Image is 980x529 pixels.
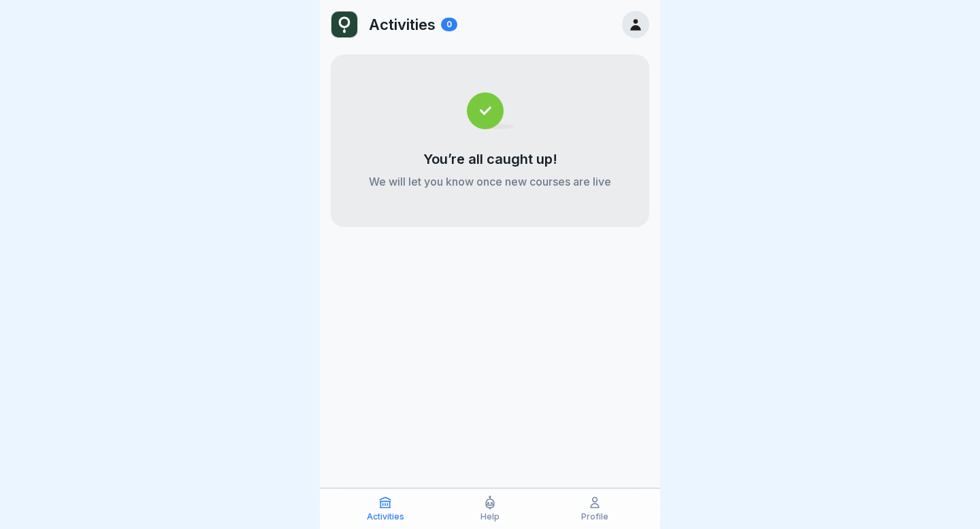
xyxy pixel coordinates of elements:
p: Activities [369,16,436,33]
p: We will let you know once new courses are live [369,174,611,189]
p: Help [480,512,500,522]
p: You’re all caught up! [423,151,557,167]
img: completed.svg [467,92,514,129]
div: 0 [441,18,457,31]
p: Profile [581,512,608,522]
img: w8ckb49isjqmp9e19xztpdfx.png [331,12,357,37]
p: Activities [367,512,404,522]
